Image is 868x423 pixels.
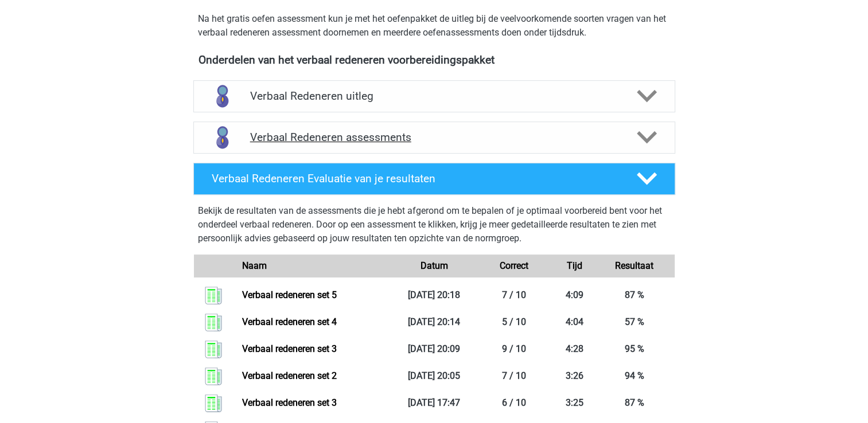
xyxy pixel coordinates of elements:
h4: Verbaal Redeneren assessments [250,131,618,144]
a: Verbaal Redeneren Evaluatie van je resultaten [189,163,680,195]
a: assessments Verbaal Redeneren assessments [189,122,680,154]
div: Naam [233,259,394,273]
div: Datum [394,259,474,273]
a: Verbaal redeneren set 5 [242,289,337,300]
p: Bekijk de resultaten van de assessments die je hebt afgerond om te bepalen of je optimaal voorber... [198,204,671,245]
img: verbaal redeneren uitleg [208,81,237,111]
a: uitleg Verbaal Redeneren uitleg [189,80,680,112]
div: Resultaat [594,259,675,273]
a: Verbaal redeneren set 3 [242,397,337,408]
h4: Onderdelen van het verbaal redeneren voorbereidingspakket [198,53,670,66]
img: verbaal redeneren assessments [208,123,237,152]
h4: Verbaal Redeneren uitleg [250,89,618,103]
a: Verbaal redeneren set 4 [242,316,337,327]
div: Na het gratis oefen assessment kun je met het oefenpakket de uitleg bij de veelvoorkomende soorte... [193,12,675,40]
a: Verbaal redeneren set 2 [242,370,337,381]
a: Verbaal redeneren set 3 [242,343,337,354]
div: Correct [474,259,554,273]
h4: Verbaal Redeneren Evaluatie van je resultaten [212,172,618,185]
div: Tijd [554,259,594,273]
